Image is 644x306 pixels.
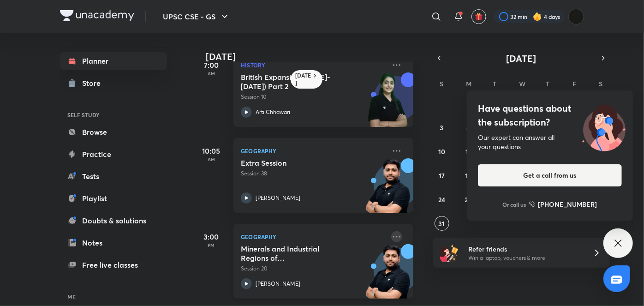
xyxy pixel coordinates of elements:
[446,52,597,65] button: [DATE]
[461,120,476,135] button: August 4, 2025
[157,7,236,26] button: UPSC CSE - GS
[193,71,230,76] p: AM
[206,51,423,62] h4: [DATE]
[493,79,497,88] abbr: Tuesday
[60,289,167,305] h6: ME
[60,145,167,163] a: Practice
[529,199,597,209] a: [PHONE_NUMBER]
[465,147,471,156] abbr: August 11, 2025
[461,192,476,207] button: August 25, 2025
[465,171,471,180] abbr: August 18, 2025
[572,79,576,88] abbr: Friday
[241,145,386,156] p: Geography
[241,60,386,71] p: History
[439,171,445,180] abbr: August 17, 2025
[440,79,444,88] abbr: Sunday
[256,280,300,288] p: [PERSON_NAME]
[193,231,230,242] h5: 3:00
[568,9,584,24] img: Vidhi dubey
[241,169,386,178] p: Session 38
[466,79,471,88] abbr: Monday
[241,244,356,263] h5: Minerals and Industrial Regions of India - I
[468,244,582,254] h6: Refer friends
[241,231,386,242] p: Geography
[435,120,449,135] button: August 3, 2025
[82,78,106,89] div: Store
[363,158,413,222] img: unacademy
[241,93,386,101] p: Session 10
[478,164,622,186] button: Get a call from us
[256,108,290,116] p: Arti Chhawari
[575,102,633,151] img: ttu_illustration_new.svg
[461,168,476,183] button: August 18, 2025
[363,72,413,136] img: unacademy
[519,79,525,88] abbr: Wednesday
[60,167,167,186] a: Tests
[503,200,526,209] p: Or call us
[546,79,549,88] abbr: Thursday
[241,158,356,168] h5: Extra Session
[533,12,542,21] img: streak
[440,123,444,132] abbr: August 3, 2025
[478,133,622,151] div: Our expert can answer all your questions
[435,144,449,159] button: August 10, 2025
[435,192,449,207] button: August 24, 2025
[439,219,445,228] abbr: August 31, 2025
[60,74,167,92] a: Store
[438,147,445,156] abbr: August 10, 2025
[438,195,445,204] abbr: August 24, 2025
[507,52,537,65] span: [DATE]
[468,254,582,262] p: Win a laptop, vouchers & more
[193,242,230,248] p: PM
[60,10,134,21] img: Company Logo
[60,211,167,230] a: Doubts & solutions
[599,79,602,88] abbr: Saturday
[440,244,459,262] img: referral
[478,102,622,129] h4: Have questions about the subscription?
[193,60,230,71] h5: 7:00
[475,12,483,21] img: avatar
[241,72,356,91] h5: British Expansion (1757- 1857) Part 2
[60,52,167,70] a: Planner
[60,189,167,208] a: Playlist
[193,145,230,156] h5: 10:05
[256,194,300,202] p: [PERSON_NAME]
[60,10,134,24] a: Company Logo
[60,123,167,141] a: Browse
[435,216,449,231] button: August 31, 2025
[295,72,311,87] h6: [DATE]
[461,144,476,159] button: August 11, 2025
[435,168,449,183] button: August 17, 2025
[60,256,167,274] a: Free live classes
[538,199,597,209] h6: [PHONE_NUMBER]
[193,156,230,162] p: AM
[60,107,167,123] h6: SELF STUDY
[60,234,167,252] a: Notes
[241,264,386,273] p: Session 20
[471,9,486,24] button: avatar
[465,195,472,204] abbr: August 25, 2025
